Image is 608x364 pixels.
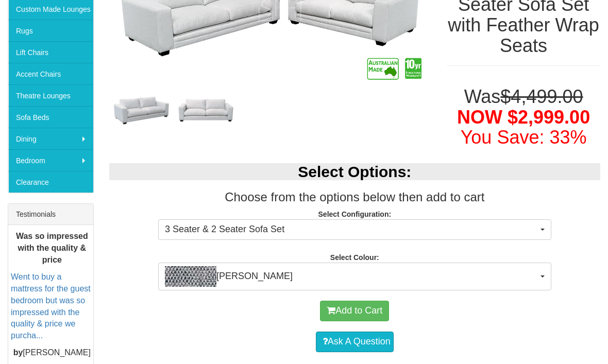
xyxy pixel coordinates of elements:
button: Add to Cart [320,301,389,321]
p: [PERSON_NAME] [11,347,93,359]
del: $4,499.00 [500,86,583,107]
font: You Save: 33% [461,127,587,148]
strong: Select Configuration: [318,210,392,218]
span: 3 Seater & 2 Seater Sofa Set [165,223,538,236]
h3: Choose from the options below then add to cart [109,190,600,204]
span: [PERSON_NAME] [165,266,538,287]
button: 3 Seater & 2 Seater Sofa Set [158,219,551,240]
a: Theatre Lounges [8,84,93,106]
b: by [13,348,23,357]
a: Went to buy a mattress for the guest bedroom but was so impressed with the quality & price we pur... [11,272,91,340]
strong: Select Colour: [330,253,379,262]
a: Accent Chairs [8,63,93,84]
div: Testimonials [8,204,93,225]
h1: Was [447,86,600,148]
a: Sofa Beds [8,106,93,128]
a: Lift Chairs [8,41,93,63]
b: Select Options: [298,163,411,180]
a: Dining [8,128,93,149]
button: Adonis Teal[PERSON_NAME] [158,263,551,290]
a: Clearance [8,171,93,193]
b: Was so impressed with the quality & price [16,232,88,264]
a: Rugs [8,20,93,41]
a: Bedroom [8,149,93,171]
a: Ask A Question [316,332,394,352]
img: Adonis Teal [165,266,216,287]
span: NOW $2,999.00 [457,107,590,128]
